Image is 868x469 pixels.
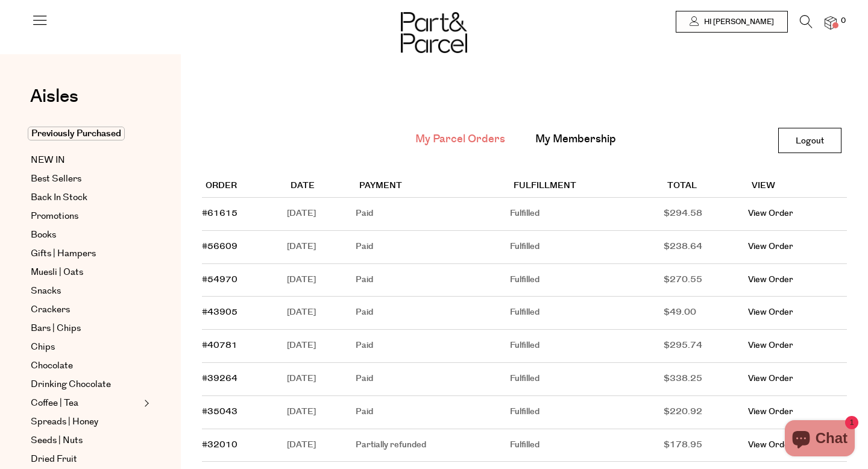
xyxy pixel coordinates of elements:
span: Chips [31,340,55,354]
th: View [748,175,847,198]
span: Best Sellers [31,172,81,186]
td: [DATE] [287,264,356,297]
td: Paid [356,198,510,231]
a: Books [31,228,140,242]
span: Drinking Chocolate [31,377,111,392]
a: 0 [825,16,837,29]
a: #43905 [202,306,237,318]
span: NEW IN [31,153,65,168]
td: $270.55 [664,264,748,297]
span: Coffee | Tea [31,396,78,411]
a: NEW IN [31,153,140,168]
a: View Order [748,339,793,351]
td: Fulfilled [510,396,664,429]
span: Bars | Chips [31,321,81,336]
span: Gifts | Hampers [31,247,96,261]
td: $178.95 [664,429,748,462]
a: View Order [748,406,793,418]
a: Snacks [31,284,140,298]
a: Logout [778,128,841,153]
a: #39264 [202,373,237,385]
td: Paid [356,231,510,264]
a: Crackers [31,303,140,317]
a: #56609 [202,241,237,253]
a: Back In Stock [31,190,140,205]
td: Partially refunded [356,429,510,462]
a: Chocolate [31,359,140,373]
span: 0 [838,16,849,27]
td: $295.74 [664,330,748,363]
a: Muesli | Oats [31,265,140,280]
td: Paid [356,264,510,297]
td: $49.00 [664,297,748,330]
td: $338.25 [664,363,748,396]
a: View Order [748,274,793,286]
a: My Parcel Orders [415,131,505,147]
a: Aisles [30,87,78,118]
button: Expand/Collapse Coffee | Tea [141,396,149,411]
a: View Order [748,439,793,451]
span: Crackers [31,303,70,317]
a: Gifts | Hampers [31,247,140,261]
span: Seeds | Nuts [31,433,83,448]
td: [DATE] [287,297,356,330]
span: Dried Fruit [31,452,77,467]
td: $220.92 [664,396,748,429]
td: Fulfilled [510,198,664,231]
a: View Order [748,241,793,253]
td: $238.64 [664,231,748,264]
a: #54970 [202,274,237,286]
td: Fulfilled [510,264,664,297]
a: Coffee | Tea [31,396,140,411]
th: Date [287,175,356,198]
td: [DATE] [287,330,356,363]
span: Snacks [31,284,61,298]
span: Books [31,228,56,242]
a: Chips [31,340,140,354]
td: Fulfilled [510,297,664,330]
span: Chocolate [31,359,73,373]
td: [DATE] [287,231,356,264]
td: Paid [356,396,510,429]
a: Hi [PERSON_NAME] [676,11,788,33]
td: [DATE] [287,396,356,429]
td: [DATE] [287,429,356,462]
a: #40781 [202,339,237,351]
a: View Order [748,306,793,318]
inbox-online-store-chat: Shopify online store chat [781,420,858,459]
td: Fulfilled [510,231,664,264]
span: Muesli | Oats [31,265,83,280]
td: Paid [356,363,510,396]
td: Paid [356,297,510,330]
a: View Order [748,373,793,385]
img: Part&Parcel [401,12,467,53]
span: Previously Purchased [28,127,125,140]
a: Dried Fruit [31,452,140,467]
span: Hi [PERSON_NAME] [701,17,774,27]
th: Fulfillment [510,175,664,198]
a: Best Sellers [31,172,140,186]
a: Previously Purchased [31,127,140,141]
span: Promotions [31,209,78,224]
a: Spreads | Honey [31,415,140,429]
td: Fulfilled [510,363,664,396]
a: #35043 [202,406,237,418]
span: Spreads | Honey [31,415,98,429]
a: Drinking Chocolate [31,377,140,392]
a: My Membership [535,131,616,147]
td: [DATE] [287,363,356,396]
td: $294.58 [664,198,748,231]
a: View Order [748,207,793,219]
td: Paid [356,330,510,363]
span: Aisles [30,83,78,110]
span: Back In Stock [31,190,87,205]
a: Seeds | Nuts [31,433,140,448]
a: #32010 [202,439,237,451]
th: Order [202,175,287,198]
a: Bars | Chips [31,321,140,336]
a: Promotions [31,209,140,224]
a: #61615 [202,207,237,219]
td: [DATE] [287,198,356,231]
td: Fulfilled [510,330,664,363]
td: Fulfilled [510,429,664,462]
